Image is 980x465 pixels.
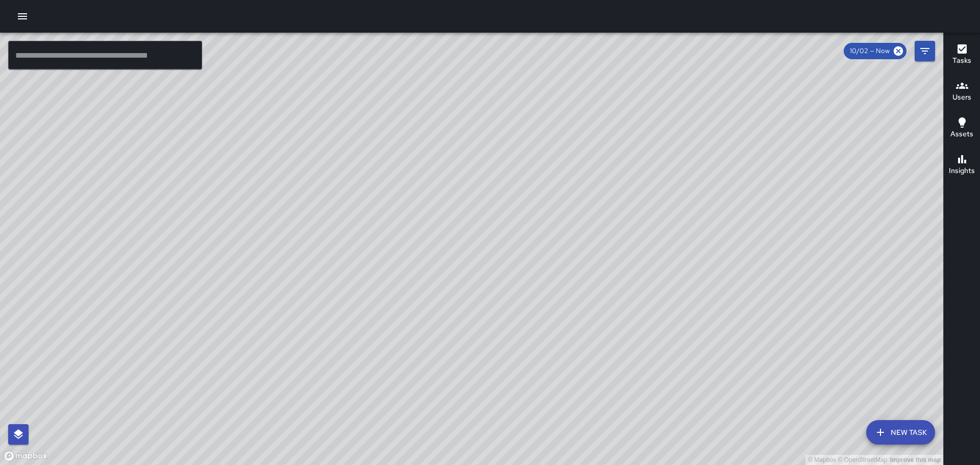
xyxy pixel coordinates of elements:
h6: Tasks [952,55,971,66]
button: Users [944,74,980,110]
button: New Task [866,420,935,445]
span: 10/02 — Now [844,46,896,56]
button: Tasks [944,37,980,74]
h6: Insights [949,165,975,177]
h6: Users [952,92,971,103]
h6: Assets [950,129,973,140]
button: Insights [944,147,980,184]
button: Filters [915,41,935,61]
button: Assets [944,110,980,147]
div: 10/02 — Now [844,43,906,59]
